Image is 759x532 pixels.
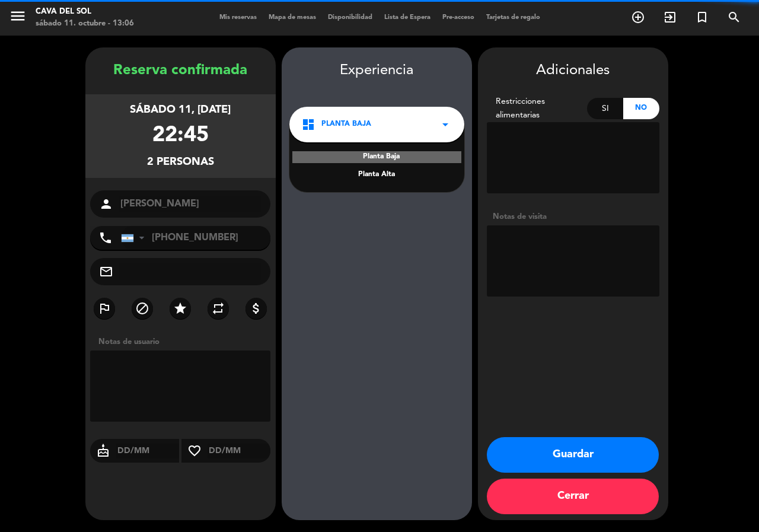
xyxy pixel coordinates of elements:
i: search [727,10,741,24]
div: Planta Alta [301,169,452,181]
i: person [99,197,113,211]
div: Adicionales [487,59,659,82]
i: cake [90,444,116,458]
div: No [623,98,659,119]
div: Notas de visita [487,211,659,223]
div: Experiencia [282,59,472,82]
i: star [173,301,187,316]
span: Tarjetas de regalo [480,14,546,21]
i: add_circle_outline [631,10,645,24]
div: Planta Baja [292,151,461,163]
div: Notas de usuario [93,336,276,348]
button: Cerrar [487,479,659,514]
input: DD/MM [116,444,180,458]
i: favorite_border [181,444,208,458]
span: Planta Baja [321,119,371,130]
div: Restricciones alimentarias [487,95,588,122]
div: 22:45 [152,119,209,154]
button: menu [9,7,27,29]
i: dashboard [301,117,315,132]
i: attach_money [249,301,263,316]
i: turned_in_not [695,10,709,24]
i: block [135,301,149,316]
i: exit_to_app [663,10,677,24]
i: phone [98,231,113,245]
div: sábado 11, [DATE] [130,101,231,119]
div: Si [587,98,623,119]
div: sábado 11. octubre - 13:06 [36,18,134,30]
div: Cava del Sol [36,6,134,18]
i: arrow_drop_down [438,117,452,132]
button: Guardar [487,437,659,473]
div: 2 personas [147,154,214,171]
div: Argentina: +54 [122,227,149,249]
span: Pre-acceso [436,14,480,21]
i: outlined_flag [97,301,111,316]
i: menu [9,7,27,25]
span: Mis reservas [213,14,263,21]
div: Reserva confirmada [85,59,276,82]
span: Mapa de mesas [263,14,322,21]
i: repeat [211,301,225,316]
i: mail_outline [99,265,113,279]
span: Disponibilidad [322,14,378,21]
span: Lista de Espera [378,14,436,21]
input: DD/MM [208,444,271,458]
